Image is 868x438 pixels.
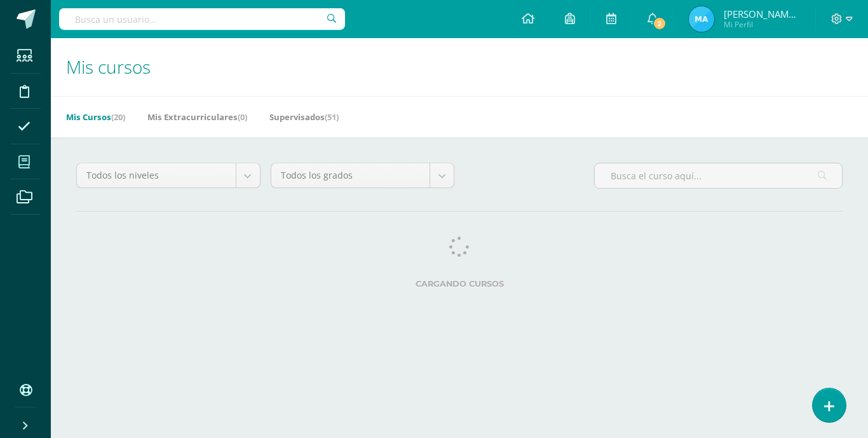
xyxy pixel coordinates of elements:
span: [PERSON_NAME] Con [724,8,800,20]
a: Todos los niveles [77,163,260,188]
span: 2 [653,17,667,31]
span: Mi Perfil [724,19,800,30]
span: Mis cursos [66,55,151,79]
span: Todos los grados [281,163,421,188]
a: Todos los grados [271,163,454,188]
span: (20) [111,111,125,123]
input: Busca un usuario... [59,8,345,30]
a: Mis Cursos(20) [66,107,125,127]
label: Cargando cursos [76,279,843,289]
input: Busca el curso aquí... [595,163,842,188]
a: Supervisados(51) [269,107,339,127]
img: 4d3e91e268ca7bf543b9013fd8a7abe3.png [689,6,714,32]
span: Todos los niveles [86,163,226,188]
span: (51) [325,111,339,123]
span: (0) [238,111,247,123]
a: Mis Extracurriculares(0) [147,107,247,127]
